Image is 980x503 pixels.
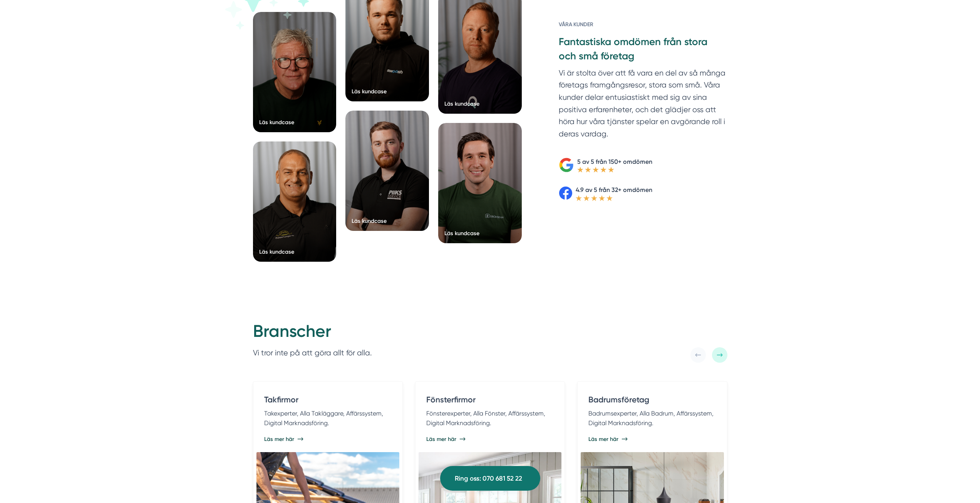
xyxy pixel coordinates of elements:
[559,35,727,67] h3: Fantastiska omdömen från stora och små företag
[259,248,294,256] div: Läs kundcase
[438,123,522,243] a: Läs kundcase
[253,320,372,347] h2: Branscher
[577,157,652,167] p: 5 av 5 från 150+ omdömen
[444,229,479,237] div: Läs kundcase
[264,435,294,443] span: Läs mer här
[253,141,337,262] a: Läs kundcase
[588,435,618,443] span: Läs mer här
[264,409,392,428] p: Takexperter, Alla Takläggare, Affärssystem, Digital Marknadsföring.
[352,217,387,225] div: Läs kundcase
[588,409,716,428] p: Badrumsexperter, Alla Badrum, Affärssystem, Digital Marknadsföring.
[559,67,727,144] p: Vi är stolta över att få vara en del av så många företags framgångsresor, stora som små. Våra kun...
[440,466,540,491] a: Ring oss: 070 681 52 22
[253,347,372,359] p: Vi tror inte på att göra allt för alla.
[264,394,392,408] h4: Takfirmor
[444,100,479,108] div: Läs kundcase
[588,394,716,408] h4: Badrumsföretag
[259,118,294,126] div: Läs kundcase
[426,409,554,428] p: Fönsterexperter, Alla Fönster, Affärssystem, Digital Marknadsföring.
[426,394,554,408] h4: Fönsterfirmor
[559,20,727,35] h6: Våra kunder
[426,435,456,443] span: Läs mer här
[345,111,429,231] a: Läs kundcase
[576,185,652,195] p: 4.9 av 5 från 32+ omdömen
[455,473,522,484] span: Ring oss: 070 681 52 22
[253,12,337,132] a: Läs kundcase
[352,87,387,95] div: Läs kundcase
